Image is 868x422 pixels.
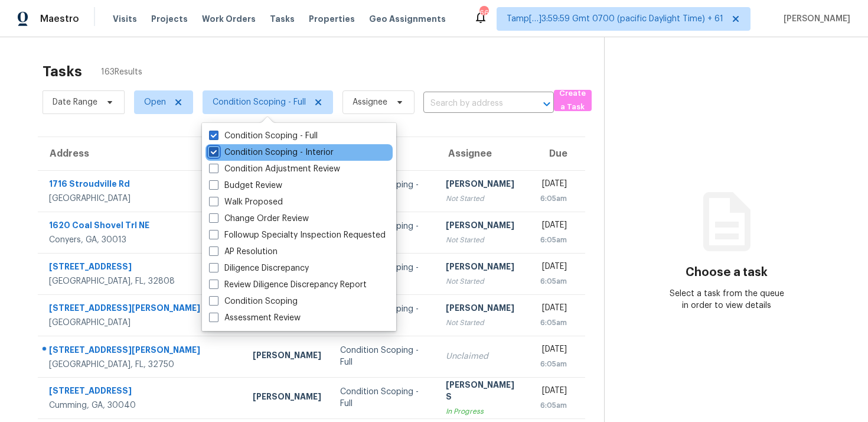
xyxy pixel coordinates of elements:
div: [GEOGRAPHIC_DATA], FL, 32750 [49,359,234,371]
div: Condition Scoping - Full [340,386,426,410]
span: [PERSON_NAME] [779,13,850,25]
h3: Choose a task [686,267,768,278]
th: Due [530,137,585,170]
div: [DATE] [540,302,567,317]
div: 6:05am [540,317,567,329]
div: 1620 Coal Shovel Trl NE [49,219,234,234]
button: Create a Task [554,90,592,111]
input: Search by address [423,95,521,113]
div: Not Started [446,234,521,246]
div: 6:05am [540,400,567,411]
div: [PERSON_NAME] [446,178,521,193]
div: [PERSON_NAME] [253,349,321,364]
div: 6:05am [540,358,567,370]
div: Not Started [446,275,521,287]
th: Assignee [436,137,530,170]
label: Condition Scoping - Full [209,130,318,142]
label: Diligence Discrepancy [209,262,309,274]
span: Visits [113,13,137,25]
div: [PERSON_NAME] S [446,379,521,405]
div: [GEOGRAPHIC_DATA] [49,317,234,329]
span: Open [144,96,166,108]
div: Cumming, GA, 30040 [49,400,234,411]
span: 163 Results [101,66,142,78]
label: Assessment Review [209,312,301,324]
div: [PERSON_NAME] [446,261,521,275]
h2: Tasks [43,66,82,77]
div: [PERSON_NAME] [446,219,521,234]
div: 6:05am [540,234,567,246]
div: Not Started [446,193,521,204]
label: Condition Scoping [209,296,298,307]
div: [DATE] [540,261,567,275]
span: Condition Scoping - Full [213,96,306,108]
div: Conyers, GA, 30013 [49,234,234,246]
div: 6:05am [540,275,567,287]
label: Review Diligence Discrepancy Report [209,279,367,291]
label: Condition Adjustment Review [209,163,340,175]
div: [PERSON_NAME] [446,302,521,317]
button: Open [539,96,555,112]
div: [DATE] [540,385,567,400]
label: Walk Proposed [209,196,283,208]
div: 6:05am [540,193,567,204]
span: Projects [151,13,188,25]
div: [GEOGRAPHIC_DATA] [49,193,234,204]
label: AP Resolution [209,246,278,258]
span: Tasks [270,15,295,23]
div: [STREET_ADDRESS] [49,385,234,400]
span: Maestro [40,13,79,25]
span: Date Range [53,96,97,108]
span: Properties [309,13,355,25]
div: In Progress [446,405,521,417]
div: [STREET_ADDRESS] [49,261,234,275]
div: [STREET_ADDRESS][PERSON_NAME] [49,344,234,359]
label: Change Order Review [209,213,309,225]
div: [DATE] [540,219,567,234]
div: [DATE] [540,178,567,193]
span: Geo Assignments [369,13,446,25]
div: Select a task from the queue in order to view details [665,288,788,311]
div: Not Started [446,317,521,329]
th: Address [38,137,243,170]
div: 1716 Stroudville Rd [49,178,234,193]
div: Unclaimed [446,350,521,362]
label: Condition Scoping - Interior [209,147,334,158]
span: Create a Task [560,87,586,114]
div: Condition Scoping - Full [340,345,426,368]
div: [DATE] [540,343,567,358]
div: [STREET_ADDRESS][PERSON_NAME] [49,302,234,317]
label: Followup Specialty Inspection Requested [209,229,386,241]
div: [PERSON_NAME] [253,391,321,405]
label: Budget Review [209,180,282,191]
span: Tamp[…]3:59:59 Gmt 0700 (pacific Daylight Time) + 61 [507,13,723,25]
div: [GEOGRAPHIC_DATA], FL, 32808 [49,275,234,287]
div: 668 [479,7,488,19]
span: Assignee [353,96,387,108]
span: Work Orders [202,13,256,25]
